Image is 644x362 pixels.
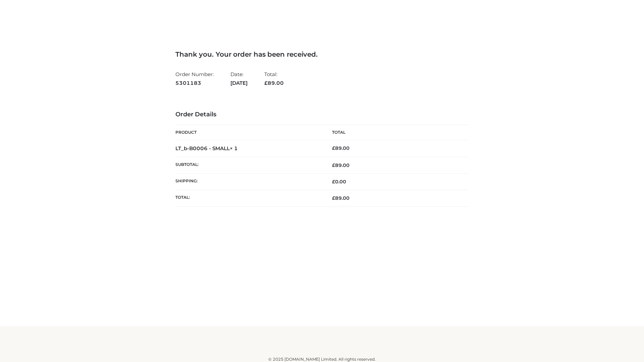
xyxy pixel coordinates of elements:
[332,162,350,168] span: 89.00
[332,145,350,151] bdi: 89.00
[230,79,248,87] strong: [DATE]
[332,145,335,151] span: £
[264,68,284,89] li: Total:
[175,50,469,58] h3: Thank you. Your order has been received.
[332,179,346,185] bdi: 0.00
[332,195,350,201] span: 89.00
[322,125,469,140] th: Total
[175,174,322,190] th: Shipping:
[332,162,335,168] span: £
[264,80,284,86] span: 89.00
[175,68,214,89] li: Order Number:
[175,111,469,118] h3: Order Details
[175,79,214,87] strong: 5301183
[175,190,322,206] th: Total:
[230,68,248,89] li: Date:
[332,179,335,185] span: £
[332,195,335,201] span: £
[175,157,322,173] th: Subtotal:
[175,125,322,140] th: Product
[230,145,238,152] strong: × 1
[175,145,238,152] strong: LT_b-B0006 - SMALL
[264,80,268,86] span: £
